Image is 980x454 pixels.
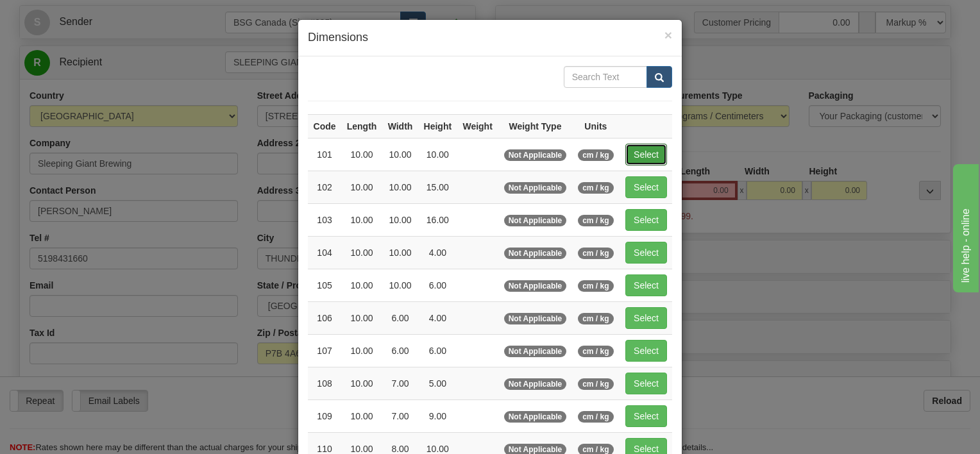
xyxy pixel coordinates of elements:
th: Code [308,114,341,138]
td: 106 [308,301,341,334]
div: live help - online [10,8,119,23]
button: Select [625,274,667,296]
span: Not Applicable [504,280,567,292]
td: 10.00 [382,171,418,203]
td: 16.00 [418,203,457,236]
td: 108 [308,367,341,399]
td: 10.00 [341,138,382,171]
button: Select [625,144,667,165]
span: Not Applicable [504,378,567,390]
th: Weight Type [498,114,572,138]
span: Not Applicable [504,149,567,161]
span: cm / kg [578,411,613,423]
button: Select [625,209,667,231]
td: 10.00 [341,399,382,432]
td: 10.00 [382,269,418,301]
span: cm / kg [578,149,613,161]
td: 104 [308,236,341,269]
td: 10.00 [382,236,418,269]
td: 6.00 [382,301,418,334]
td: 15.00 [418,171,457,203]
span: cm / kg [578,215,613,226]
td: 7.00 [382,399,418,432]
td: 109 [308,399,341,432]
button: Select [625,242,667,264]
td: 10.00 [341,334,382,367]
span: cm / kg [578,313,613,324]
span: cm / kg [578,182,613,194]
td: 7.00 [382,367,418,399]
td: 10.00 [382,203,418,236]
td: 101 [308,138,341,171]
span: cm / kg [578,248,613,259]
td: 102 [308,171,341,203]
td: 10.00 [341,203,382,236]
span: Not Applicable [504,346,567,357]
td: 9.00 [418,399,457,432]
td: 4.00 [418,236,457,269]
span: × [664,28,672,42]
span: Not Applicable [504,411,567,423]
td: 10.00 [341,367,382,399]
span: cm / kg [578,280,613,292]
span: Not Applicable [504,215,567,226]
button: Select [625,307,667,329]
td: 103 [308,203,341,236]
iframe: chat widget [950,162,979,292]
button: Select [625,340,667,362]
td: 10.00 [382,138,418,171]
td: 10.00 [341,236,382,269]
th: Length [341,114,382,138]
td: 10.00 [341,301,382,334]
span: cm / kg [578,378,613,390]
td: 6.00 [418,334,457,367]
td: 10.00 [418,138,457,171]
td: 10.00 [341,171,382,203]
button: Select [625,373,667,394]
td: 6.00 [418,269,457,301]
th: Width [382,114,418,138]
button: Select [625,176,667,198]
td: 105 [308,269,341,301]
td: 107 [308,334,341,367]
span: cm / kg [578,346,613,357]
th: Height [418,114,457,138]
th: Units [572,114,619,138]
button: Select [625,405,667,427]
td: 10.00 [341,269,382,301]
button: Close [664,28,672,42]
th: Weight [457,114,498,138]
input: Search Text [564,66,647,88]
h4: Dimensions [308,29,672,46]
td: 5.00 [418,367,457,399]
span: Not Applicable [504,248,567,259]
td: 4.00 [418,301,457,334]
span: Not Applicable [504,313,567,324]
span: Not Applicable [504,182,567,194]
td: 6.00 [382,334,418,367]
